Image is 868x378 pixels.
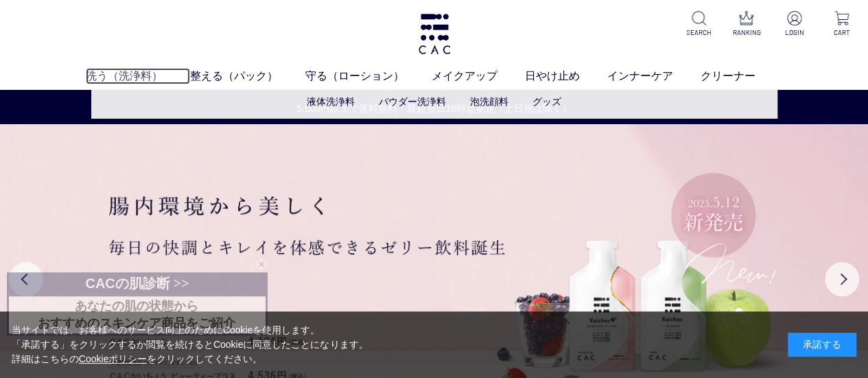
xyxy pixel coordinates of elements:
div: 当サイトでは、お客様へのサービス向上のためにCookieを使用します。 「承諾する」をクリックするか閲覧を続けるとCookieに同意したことになります。 詳細はこちらの をクリックしてください。 [12,323,368,366]
p: CART [826,27,857,38]
button: Next [825,262,859,296]
a: 洗う（洗浄料） [86,68,190,84]
a: RANKING [731,11,762,38]
a: インナーケア [607,68,701,84]
a: 液体洗浄料 [307,96,355,107]
a: クリーナー [701,68,783,84]
a: 5,500円以上で送料無料・最短当日16時迄発送（土日祝は除く） [1,102,867,116]
p: RANKING [731,27,762,38]
p: SEARCH [683,27,714,38]
a: グッズ [532,96,561,107]
a: 日やけ止め [525,68,607,84]
a: 守る（ローション） [305,68,432,84]
a: SEARCH [683,11,714,38]
a: CART [826,11,857,38]
a: パウダー洗浄料 [379,96,446,107]
a: LOGIN [779,11,810,38]
a: メイクアップ [432,68,525,84]
a: 泡洗顔料 [470,96,508,107]
button: Previous [9,262,43,296]
a: 整える（パック） [190,68,305,84]
img: logo [417,14,452,54]
div: 承諾する [788,333,856,357]
p: LOGIN [779,27,810,38]
a: Cookieポリシー [79,353,148,364]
